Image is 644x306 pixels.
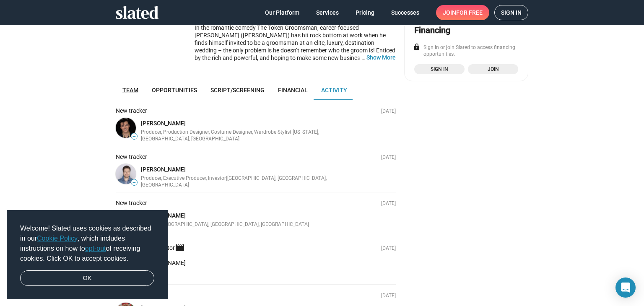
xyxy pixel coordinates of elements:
span: … [358,54,366,61]
div: New attachment: [116,244,360,254]
div: New tracker [116,107,360,115]
span: Pricing [356,5,374,20]
span: Join [443,5,483,20]
div: Producer, Production Designer, Costume Designer, Wardrobe Stylist | [US_STATE], [GEOGRAPHIC_DATA]... [141,129,360,143]
a: dismiss cookie message [20,270,154,286]
a: Cookie Policy [37,235,78,242]
a: Pricing [349,5,381,20]
a: Script/Screening [204,80,271,100]
a: Activity [314,80,354,100]
a: Financial [271,80,314,100]
span: Opportunities [152,87,197,93]
div: New tracker [116,153,360,161]
a: Successes [384,5,426,20]
span: Services [316,5,339,20]
p: [DATE] [381,200,396,207]
p: [DATE] [381,108,396,115]
a: [PERSON_NAME] [141,166,186,173]
a: Opportunities [145,80,204,100]
span: Our Platform [265,5,299,20]
a: Joinfor free [436,5,489,20]
span: for free [456,5,483,20]
p: [DATE] [381,245,396,252]
mat-icon: movie [175,247,185,257]
span: — [131,134,137,139]
a: Team [116,80,145,100]
a: Services [309,5,345,20]
span: Sign in [501,5,522,20]
span: — [131,180,137,185]
a: opt-out [85,245,106,252]
a: Eric James [114,208,138,232]
div: cookieconsent [7,210,168,300]
span: In the romantic comedy The Token Groomsman, career-focused [PERSON_NAME] ([PERSON_NAME]) has hit ... [195,24,395,91]
span: Financial [278,87,308,93]
span: Sign in [419,65,460,73]
a: Sign in [414,64,465,74]
a: Matthew Solomon [114,116,138,140]
span: Activity [321,87,347,93]
div: Financing [414,25,450,36]
span: Successes [391,5,419,20]
button: …Show More [366,54,396,61]
span: Team [122,87,138,93]
div: New tracker [116,199,360,207]
a: Join [468,64,518,74]
a: Our Platform [258,5,306,20]
div: Producer, Executive Producer, Investor | [GEOGRAPHIC_DATA], [GEOGRAPHIC_DATA], [GEOGRAPHIC_DATA] [141,175,360,189]
p: [DATE] [381,293,396,299]
a: Dennis Nabrinsky [114,162,138,186]
a: Sign in [494,5,528,20]
div: Investor | [GEOGRAPHIC_DATA], [GEOGRAPHIC_DATA], [GEOGRAPHIC_DATA] [141,221,360,228]
span: Welcome! Slated uses cookies as described in our , which includes instructions on how to of recei... [20,223,154,264]
div: Sign in or join Slated to access financing opportunities. [414,44,518,58]
img: Dennis Nabrinsky [116,164,136,184]
div: New tracker [116,291,360,299]
div: Open Intercom Messenger [615,277,636,298]
span: Actor [161,244,188,251]
img: Matthew Solomon [116,118,136,138]
a: [PERSON_NAME] [141,120,186,127]
p: [DATE] [381,154,396,161]
span: Join [473,65,513,73]
mat-icon: lock [413,43,421,51]
span: Script/Screening [210,87,265,93]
